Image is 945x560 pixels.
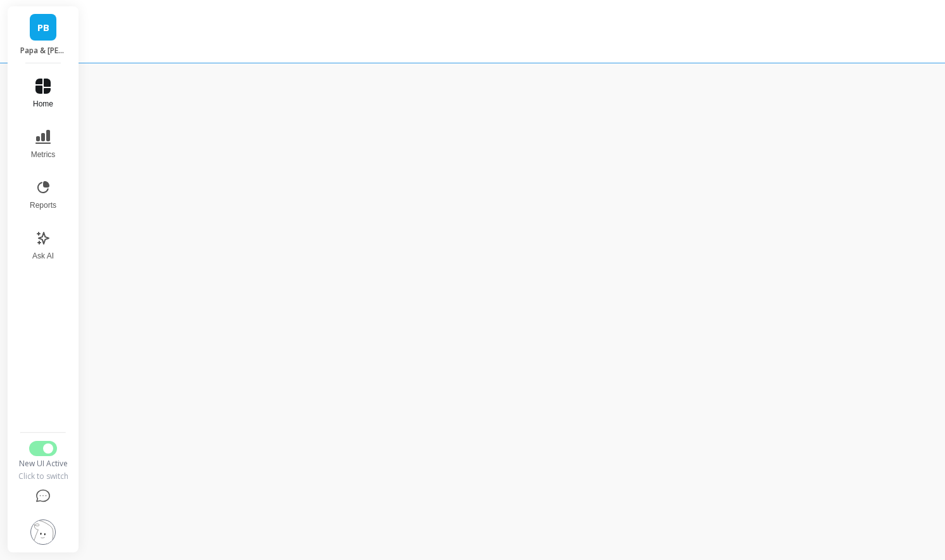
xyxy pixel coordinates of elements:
span: Metrics [31,150,56,160]
button: Settings [17,512,69,552]
div: Click to switch [17,471,69,481]
span: Reports [30,200,56,210]
button: Help [17,481,69,512]
button: Reports [22,172,64,218]
button: Switch to Legacy UI [29,441,57,456]
span: Ask AI [32,251,54,261]
div: New UI Active [17,459,69,469]
span: Home [33,99,53,109]
button: Ask AI [22,223,64,269]
button: Home [22,71,64,117]
button: Metrics [22,122,64,167]
p: Papa & Barkley [20,46,67,56]
span: PB [37,20,49,35]
img: profile picture [30,519,56,545]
